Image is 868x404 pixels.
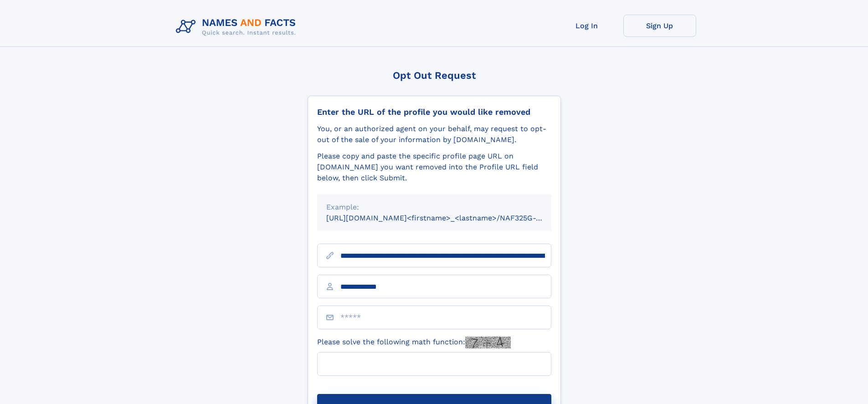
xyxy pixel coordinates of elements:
div: You, or an authorized agent on your behalf, may request to opt-out of the sale of your informatio... [317,123,551,145]
label: Please solve the following math function: [317,337,511,348]
div: Opt Out Request [308,70,561,81]
small: [URL][DOMAIN_NAME]<firstname>_<lastname>/NAF325G-xxxxxxxx [326,214,569,222]
img: Logo Names and Facts [172,15,303,39]
a: Log In [550,15,623,37]
div: Example: [326,202,542,213]
div: Please copy and paste the specific profile page URL on [DOMAIN_NAME] you want removed into the Pr... [317,151,551,184]
div: Enter the URL of the profile you would like removed [317,107,551,117]
a: Sign Up [623,15,696,37]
